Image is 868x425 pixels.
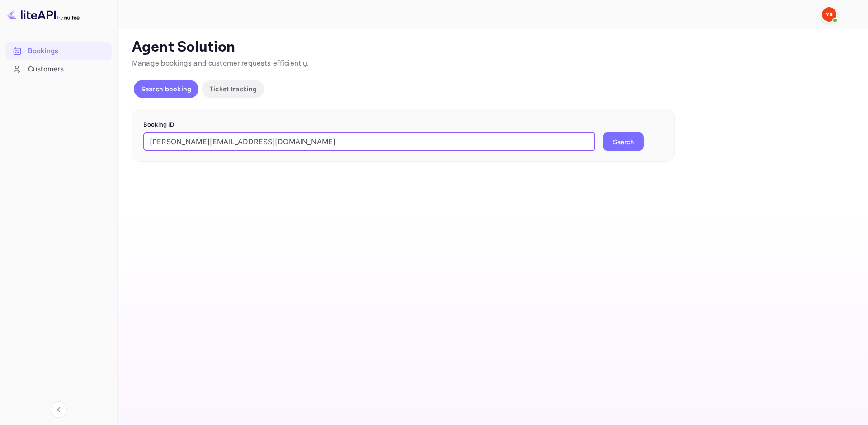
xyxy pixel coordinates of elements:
div: Customers [5,61,112,78]
a: Customers [5,61,112,77]
p: Search booking [141,84,191,94]
p: Booking ID [143,120,663,129]
div: Bookings [5,42,112,60]
button: Search [603,132,644,151]
p: Agent Solution [132,38,852,57]
img: LiteAPI logo [7,7,80,22]
a: Bookings [5,42,112,59]
div: Bookings [28,46,107,57]
input: Enter Booking ID (e.g., 63782194) [143,132,595,151]
span: Manage bookings and customer requests efficiently. [132,59,309,68]
div: Customers [28,64,107,75]
img: Yandex Support [822,7,836,22]
p: Ticket tracking [209,84,257,94]
button: Collapse navigation [51,401,67,418]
